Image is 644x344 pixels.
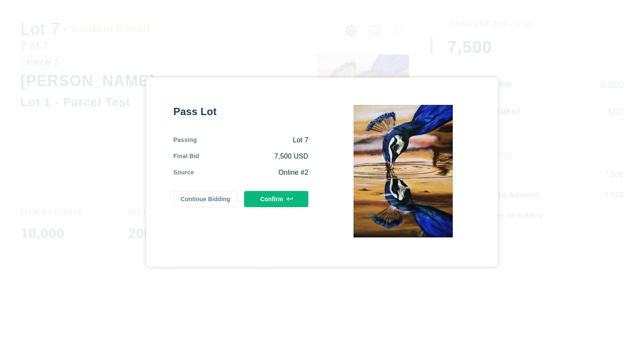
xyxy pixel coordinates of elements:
[173,105,308,119] div: Pass Lot
[194,168,308,177] div: Online #2
[173,191,238,207] button: Continue Bidding
[173,152,199,161] div: Final Bid
[199,152,308,161] div: 7,500 USD
[244,191,308,207] button: Confirm
[197,136,308,145] div: Lot 7
[173,136,197,145] div: Passing
[173,168,194,177] div: Source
